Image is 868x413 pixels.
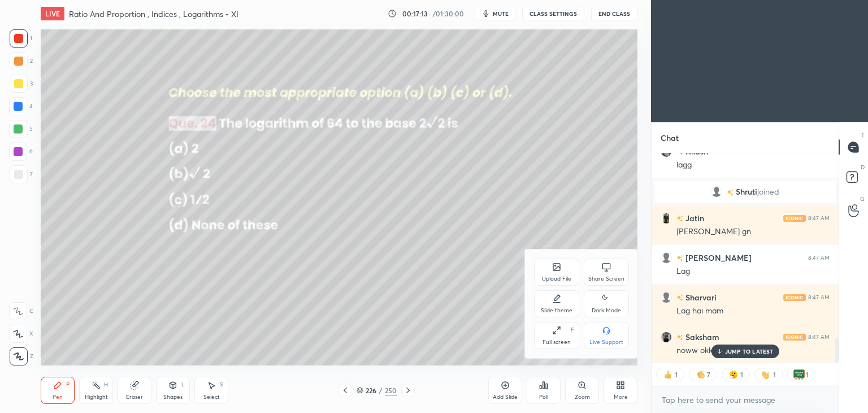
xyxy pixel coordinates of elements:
[542,276,571,282] div: Upload File
[541,308,572,313] div: Slide theme
[571,327,574,333] div: F
[542,339,571,345] div: Full screen
[592,308,621,313] div: Dark Mode
[589,339,623,345] div: Live Support
[588,276,624,282] div: Share Screen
